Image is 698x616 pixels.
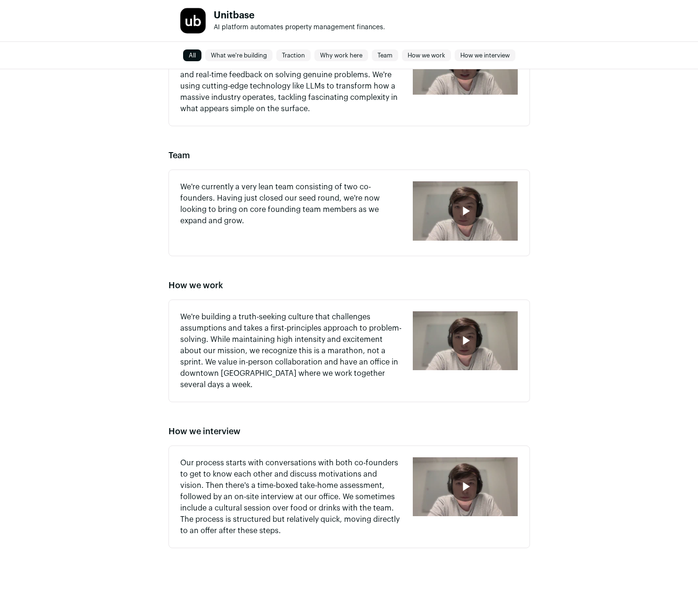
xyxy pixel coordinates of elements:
[372,50,398,61] a: Team
[455,50,515,61] a: How we interview
[402,50,451,61] a: How we work
[314,50,368,61] a: Why work here
[168,425,530,438] h2: How we interview
[168,149,530,162] h2: Team
[180,457,402,536] p: Our process starts with conversations with both co-founders to get to know each other and discuss...
[214,11,385,20] h1: Unitbase
[168,279,530,292] h2: How we work
[183,50,201,61] a: All
[205,50,273,61] a: What we're building
[214,24,385,31] span: AI platform automates property management finances.
[180,35,402,114] p: We have unique access to some of the largest residential operators despite being seed stage, than...
[180,311,402,390] p: We're building a truth-seeking culture that challenges assumptions and takes a first-principles a...
[180,8,206,33] img: 507c7f162ae9245119f00bf8e57d82b875e7de5137840b21884cd0bcbfa05bfc.jpg
[276,50,311,61] a: Traction
[180,181,402,227] p: We're currently a very lean team consisting of two co-founders. Having just closed our seed round...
